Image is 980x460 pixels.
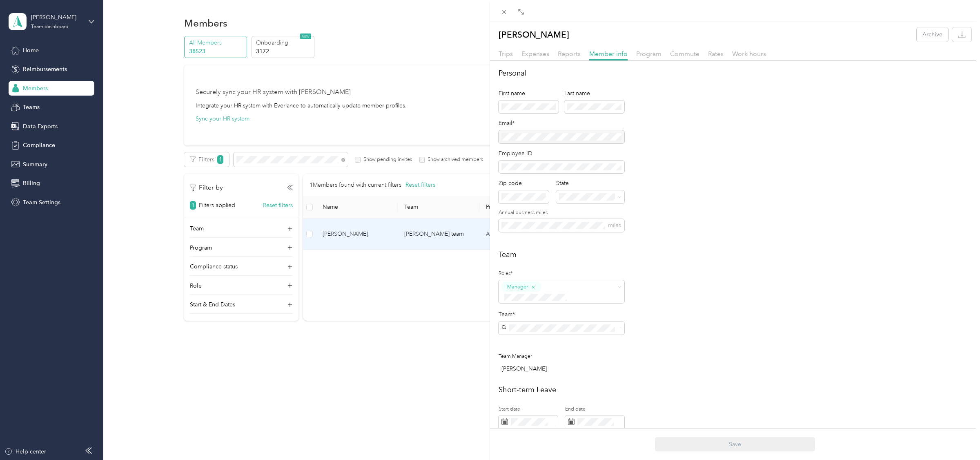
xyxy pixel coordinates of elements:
[499,149,624,158] div: Employee ID
[499,249,971,260] h2: Team
[917,27,948,42] button: Archive
[608,222,621,229] span: miles
[499,406,558,413] label: Start date
[499,179,549,188] div: Zip code
[499,27,569,42] p: [PERSON_NAME]
[732,50,766,58] span: Work hours
[499,353,532,360] span: Team Manager
[501,281,541,292] button: Manager
[499,50,513,58] span: Trips
[558,50,581,58] span: Reports
[670,50,699,58] span: Commute
[499,209,624,217] label: Annual business miles
[499,89,559,98] div: First name
[589,50,628,58] span: Member info
[556,179,624,188] div: State
[564,89,624,98] div: Last name
[499,68,971,79] h2: Personal
[499,119,624,127] div: Email*
[501,364,624,373] div: [PERSON_NAME]
[499,310,624,319] div: Team*
[934,414,980,460] iframe: Everlance-gr Chat Button Frame
[636,50,661,58] span: Program
[499,384,971,395] h2: Short-term Leave
[521,50,549,58] span: Expenses
[708,50,724,58] span: Rates
[565,406,624,413] label: End date
[499,270,624,277] label: Roles*
[507,283,528,290] span: Manager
